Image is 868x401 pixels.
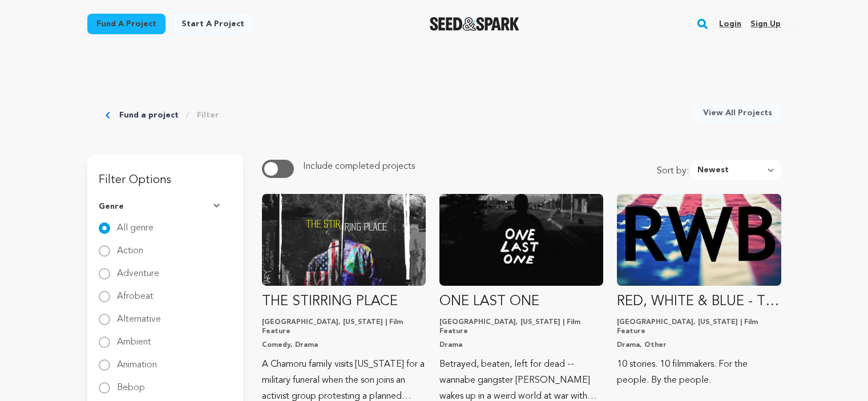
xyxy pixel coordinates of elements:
[99,201,124,212] span: Genre
[87,14,165,34] a: Fund a project
[430,17,519,31] a: Seed&Spark Homepage
[213,204,223,209] img: Seed&Spark Arrow Down Icon
[439,318,603,336] p: [GEOGRAPHIC_DATA], [US_STATE] | Film Feature
[117,260,159,278] label: Adventure
[694,103,781,123] a: View All Projects
[87,155,243,192] h3: Filter Options
[119,110,179,121] a: Fund a project
[617,194,781,388] a: Fund RED, WHITE &amp; BLUE - The Film
[750,15,781,33] a: Sign up
[117,283,154,301] label: Afrobeat
[197,110,219,121] a: Filter
[117,374,145,392] label: Bebop
[172,14,253,34] a: Start a project
[617,293,781,311] p: RED, WHITE & BLUE - The Film
[262,318,426,336] p: [GEOGRAPHIC_DATA], [US_STATE] | Film Feature
[117,329,151,347] label: Ambient
[430,17,519,31] img: Seed&Spark Logo Dark Mode
[439,341,603,350] p: Drama
[719,15,741,33] a: Login
[117,214,154,233] label: All genre
[617,341,781,350] p: Drama, Other
[117,351,157,370] label: Animation
[117,306,161,324] label: Alternative
[262,293,426,311] p: THE STIRRING PLACE
[117,237,143,256] label: Action
[99,192,232,221] button: Genre
[106,103,219,128] div: Breadcrumb
[439,293,603,311] p: ONE LAST ONE
[657,164,691,180] span: Sort by:
[617,318,781,336] p: [GEOGRAPHIC_DATA], [US_STATE] | Film Feature
[303,162,415,171] span: Include completed projects
[617,357,781,388] p: 10 stories. 10 filmmakers. For the people. By the people.
[262,341,426,350] p: Comedy, Drama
